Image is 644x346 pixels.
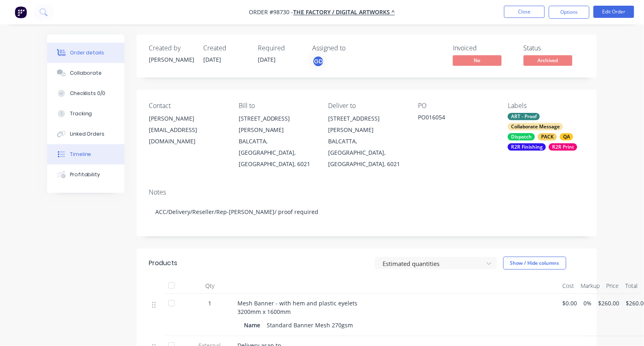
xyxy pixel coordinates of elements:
div: Linked Orders [70,130,105,138]
div: BALCATTA, [GEOGRAPHIC_DATA], [GEOGRAPHIC_DATA], 6021 [239,136,315,170]
button: Tracking [47,104,124,124]
button: Order details [47,43,124,63]
div: [EMAIL_ADDRESS][DOMAIN_NAME] [149,124,226,147]
div: Products [149,258,177,268]
div: Deliver to [329,102,405,110]
div: Required [258,44,302,52]
div: Qty [185,278,234,294]
span: [DATE] [258,56,276,63]
div: R2R Print [549,143,577,151]
div: PO [418,102,495,110]
span: [DATE] [203,56,221,63]
div: Contact [149,102,226,110]
div: Invoiced [453,44,514,52]
div: [STREET_ADDRESS][PERSON_NAME]BALCATTA, [GEOGRAPHIC_DATA], [GEOGRAPHIC_DATA], 6021 [329,113,405,170]
img: Factory [15,6,27,18]
div: Cost [559,278,578,294]
button: Linked Orders [47,124,124,144]
div: QA [560,133,573,141]
span: No [453,55,502,65]
div: Created [203,44,248,52]
button: Show / Hide columns [503,257,566,270]
div: ART - Proof [508,113,540,120]
div: BALCATTA, [GEOGRAPHIC_DATA], [GEOGRAPHIC_DATA], 6021 [329,136,405,170]
div: Price [603,278,622,294]
span: Archived [524,55,572,65]
span: Order #98730 - [249,9,294,16]
div: Timeline [70,151,91,158]
button: Profitability [47,164,124,185]
button: GD [312,55,324,67]
div: [PERSON_NAME] [149,55,194,64]
div: Tracking [70,110,92,117]
div: Collaborate [70,69,102,77]
span: $260.00 [598,299,620,307]
div: Profitability [70,171,100,178]
button: Edit Order [594,6,634,18]
div: [PERSON_NAME] [149,113,226,124]
div: PO016054 [418,113,495,124]
div: Bill to [239,102,315,110]
div: [STREET_ADDRESS][PERSON_NAME] [329,113,405,136]
div: Name [244,319,263,331]
span: Mesh Banner - with hem and plastic eyelets 3200mm x 1600mm [237,299,357,316]
div: Assigned to [312,44,394,52]
div: Labels [508,102,585,110]
button: Collaborate [47,63,124,83]
div: PACK [538,133,557,141]
div: Status [524,44,585,52]
span: $0.00 [563,299,577,307]
div: Notes [149,188,585,196]
button: Checklists 0/0 [47,83,124,104]
span: 0% [584,299,592,307]
span: 1 [208,299,211,307]
div: Checklists 0/0 [70,90,106,97]
button: Options [549,6,590,19]
div: [STREET_ADDRESS][PERSON_NAME]BALCATTA, [GEOGRAPHIC_DATA], [GEOGRAPHIC_DATA], 6021 [239,113,315,170]
div: [STREET_ADDRESS][PERSON_NAME] [239,113,315,136]
div: Total [622,278,641,294]
button: Timeline [47,144,124,164]
button: Close [504,6,545,18]
div: Created by [149,44,194,52]
div: Standard Banner Mesh 270gsm [263,319,356,331]
a: THE FACTORY / DIGITAL ARTWORKS ^ [294,9,395,16]
div: [PERSON_NAME][EMAIL_ADDRESS][DOMAIN_NAME] [149,113,226,147]
div: ACC/Delivery/Reseller/Rep-[PERSON_NAME]/ proof required [149,199,585,224]
div: Order details [70,49,104,56]
div: R2R Finishing [508,143,546,151]
div: Dispatch [508,133,535,141]
div: Collaborate Message [508,123,563,130]
div: Markup [578,278,603,294]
